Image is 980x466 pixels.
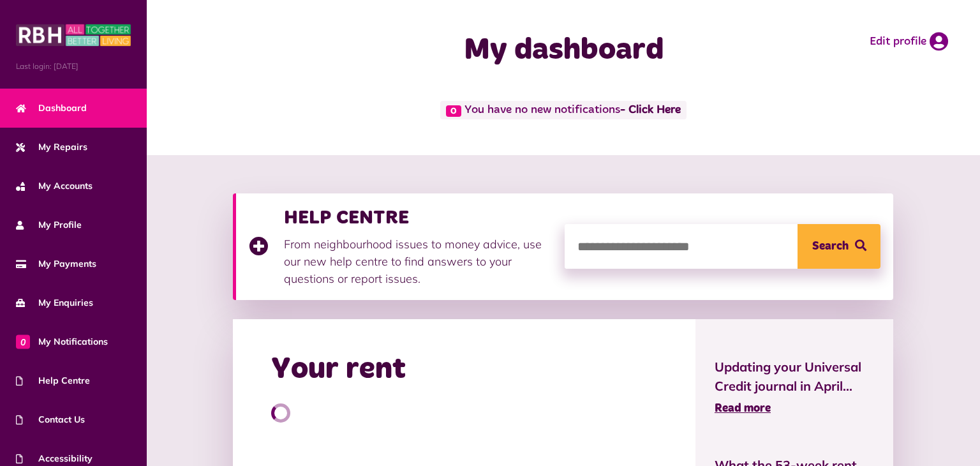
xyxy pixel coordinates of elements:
[16,140,87,154] span: My Repairs
[715,403,771,414] span: Read more
[16,413,85,426] span: Contact Us
[16,61,131,72] span: Last login: [DATE]
[284,206,552,229] h3: HELP CENTRE
[271,351,406,388] h2: Your rent
[715,357,874,396] span: Updating your Universal Credit journal in April...
[870,32,948,51] a: Edit profile
[16,257,96,271] span: My Payments
[368,32,759,69] h1: My dashboard
[446,105,461,117] span: 0
[440,101,686,119] span: You have no new notifications
[812,224,849,269] span: Search
[16,179,93,193] span: My Accounts
[16,22,131,48] img: MyRBH
[16,296,93,310] span: My Enquiries
[715,357,874,417] a: Updating your Universal Credit journal in April... Read more
[798,224,880,269] button: Search
[16,335,108,349] span: My Notifications
[16,101,87,115] span: Dashboard
[16,374,90,387] span: Help Centre
[16,334,30,349] span: 0
[284,236,552,287] p: From neighbourhood issues to money advice, use our new help centre to find answers to your questi...
[620,105,681,116] a: - Click Here
[16,452,93,465] span: Accessibility
[16,218,82,232] span: My Profile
